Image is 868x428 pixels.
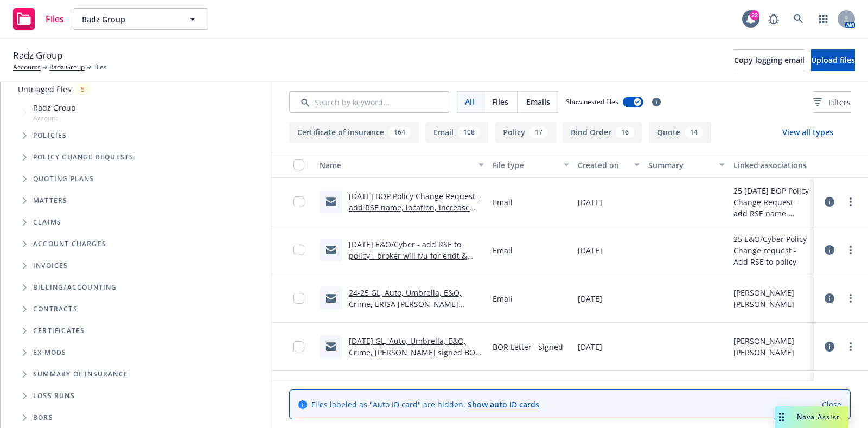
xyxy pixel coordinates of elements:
[33,393,75,399] span: Loss Runs
[33,414,53,421] span: BORs
[493,341,563,353] span: BOR Letter - signed
[733,335,809,358] div: [PERSON_NAME] [PERSON_NAME]
[813,91,851,113] button: Filters
[33,284,117,291] span: Billing/Accounting
[49,62,85,72] a: Radz Group
[811,49,855,71] button: Upload files
[526,96,550,107] span: Emails
[465,96,474,107] span: All
[813,97,851,108] span: Filters
[388,126,411,138] div: 164
[578,159,628,171] div: Created on
[578,341,602,353] span: [DATE]
[33,102,76,113] span: Radz Group
[828,97,851,108] span: Filters
[644,152,729,178] button: Summary
[18,84,71,95] a: Untriaged files
[493,159,557,171] div: File type
[797,412,840,421] span: Nova Assist
[844,340,857,353] a: more
[844,195,857,208] a: more
[493,293,513,304] span: Email
[775,406,788,428] div: Drag to move
[563,122,642,143] button: Bind Order
[293,159,304,170] input: Select all
[649,122,711,143] button: Quote
[315,152,488,178] button: Name
[844,292,857,305] a: more
[765,122,851,143] button: View all types
[33,349,66,356] span: Ex Mods
[349,191,480,235] a: [DATE] BOP Policy Change Request - add RSE name, location, increase Umbrella limit-EM to INSD - r...
[349,336,480,369] a: [DATE] GL, Auto, Umbrella, E&O, Crime, [PERSON_NAME] signed BOR letter from insured.msg
[573,152,644,178] button: Created on
[33,306,78,312] span: Contracts
[349,239,467,272] a: [DATE] E&O/Cyber - add RSE to policy - broker will f/u for endt & invoice.msg
[13,62,41,72] a: Accounts
[733,287,809,310] div: [PERSON_NAME] [PERSON_NAME]
[468,399,539,410] a: Show auto ID cards
[320,159,472,171] div: Name
[33,154,133,161] span: Policy change requests
[566,97,618,106] span: Show nested files
[349,288,462,332] a: 24-25 GL, Auto, Umbrella, E&O, Crime, ERISA [PERSON_NAME] [PERSON_NAME] policies from insured.msg
[733,233,809,267] div: 25 E&O/Cyber Policy Change request - Add RSE to policy
[293,245,304,255] input: Toggle Row Selected
[788,8,809,30] a: Search
[734,49,805,71] button: Copy logging email
[729,152,814,178] button: Linked associations
[495,122,556,143] button: Policy
[750,10,759,20] div: 22
[33,113,76,123] span: Account
[493,245,513,256] span: Email
[578,245,602,256] span: [DATE]
[9,4,68,34] a: Files
[293,341,304,352] input: Toggle Row Selected
[75,83,90,95] div: 5
[46,15,64,23] span: Files
[33,132,67,139] span: Policies
[813,8,834,30] a: Switch app
[488,152,573,178] button: File type
[578,196,602,208] span: [DATE]
[648,159,712,171] div: Summary
[734,55,805,65] span: Copy logging email
[493,196,513,208] span: Email
[763,8,784,30] a: Report a Bug
[844,244,857,257] a: more
[685,126,703,138] div: 14
[578,293,602,304] span: [DATE]
[616,126,634,138] div: 16
[73,8,208,30] button: Radz Group
[33,219,61,226] span: Claims
[1,100,271,277] div: Tree Example
[93,62,107,72] span: Files
[733,185,809,219] div: 25 [DATE] BOP Policy Change Request - add RSE name, location, increase Umbrella limit
[33,197,67,204] span: Matters
[811,55,855,65] span: Upload files
[492,96,508,107] span: Files
[289,122,419,143] button: Certificate of insurance
[33,176,94,182] span: Quoting plans
[33,371,128,378] span: Summary of insurance
[822,399,841,410] a: Close
[82,14,176,25] span: Radz Group
[775,406,848,428] button: Nova Assist
[425,122,488,143] button: Email
[33,328,85,334] span: Certificates
[33,263,68,269] span: Invoices
[289,91,449,113] input: Search by keyword...
[13,48,62,62] span: Radz Group
[458,126,480,138] div: 108
[293,293,304,304] input: Toggle Row Selected
[293,196,304,207] input: Toggle Row Selected
[529,126,548,138] div: 17
[733,159,809,171] div: Linked associations
[33,241,106,247] span: Account charges
[311,399,539,410] span: Files labeled as "Auto ID card" are hidden.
